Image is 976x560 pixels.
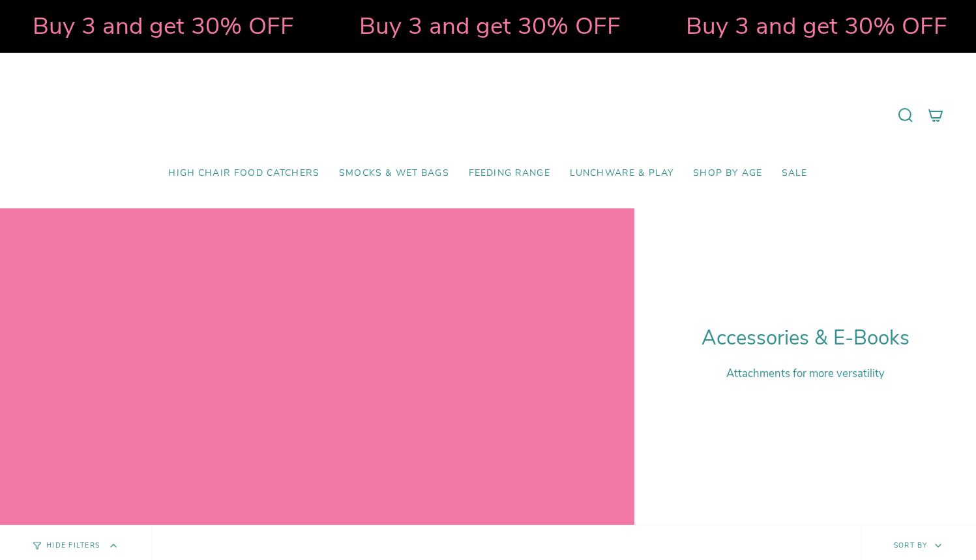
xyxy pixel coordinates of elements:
[359,10,621,42] strong: Buy 3 and get 30% OFF
[33,10,294,42] strong: Buy 3 and get 30% OFF
[782,168,808,179] span: SALE
[894,540,928,550] span: Sort by
[686,10,947,42] strong: Buy 3 and get 30% OFF
[560,158,683,189] a: Lunchware & Play
[329,158,459,189] a: Smocks & Wet Bags
[693,168,762,179] span: Shop by Age
[570,168,673,179] span: Lunchware & Play
[376,72,600,158] a: Mumma’s Little Helpers
[158,158,329,189] a: High Chair Food Catchers
[339,168,449,179] span: Smocks & Wet Bags
[168,168,319,179] span: High Chair Food Catchers
[702,326,909,350] h1: Accessories & E-Books
[702,366,909,381] p: Attachments for more versatility
[459,158,560,189] a: Feeding Range
[469,168,550,179] span: Feeding Range
[683,158,772,189] a: Shop by Age
[46,542,100,550] span: Hide Filters
[772,158,818,189] a: SALE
